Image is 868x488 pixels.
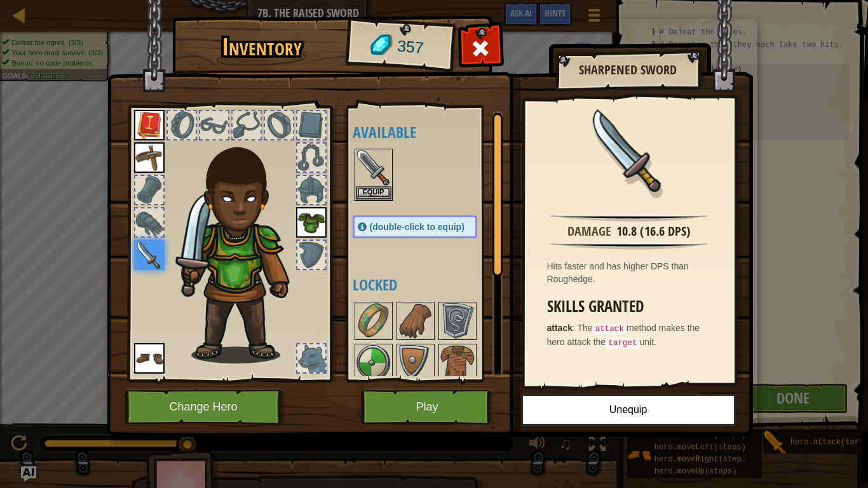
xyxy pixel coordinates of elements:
strong: attack [547,323,573,333]
div: Hits faster and has higher DPS than Roughedge. [547,260,718,285]
span: : [573,323,578,333]
img: portrait.png [296,207,327,238]
h4: Available [353,124,503,140]
img: portrait.png [134,240,165,270]
img: portrait.png [398,345,433,381]
img: portrait.png [588,109,670,192]
img: portrait.png [134,343,165,374]
h3: Skills Granted [547,298,718,315]
span: The method makes the hero attack the unit. [547,323,700,347]
button: Play [361,390,494,424]
img: portrait.png [134,110,165,140]
h2: Sharpened Sword [568,63,688,77]
button: Change Hero [125,390,286,424]
img: portrait.png [356,345,391,381]
button: Unequip [521,394,736,426]
h1: Inventory [181,34,343,60]
div: Damage [567,222,611,241]
img: portrait.png [134,142,165,173]
img: portrait.png [356,303,391,339]
h4: Locked [353,276,503,293]
code: attack [593,323,627,335]
code: target [606,337,639,349]
img: raider_hair.png [175,130,312,363]
img: portrait.png [440,303,475,339]
div: 10.8 (16.6 DPS) [616,222,691,241]
img: hr.png [550,242,707,250]
img: portrait.png [398,303,433,339]
img: hr.png [550,214,707,222]
span: (double-click to equip) [370,222,465,232]
img: portrait.png [356,150,391,186]
img: portrait.png [440,345,475,381]
span: 357 [396,35,424,60]
button: Equip [356,186,391,200]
